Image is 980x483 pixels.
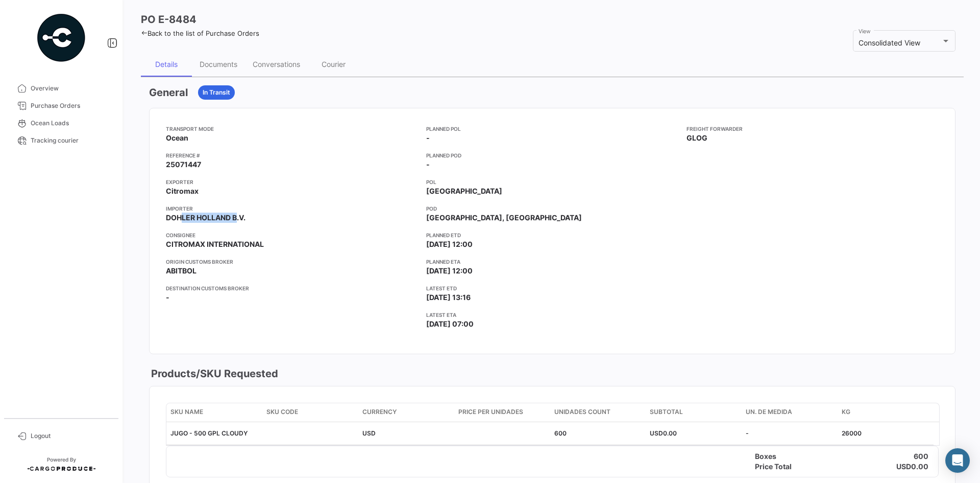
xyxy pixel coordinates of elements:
datatable-header-cell: SKU Code [262,403,358,422]
span: 26000 [842,429,862,437]
span: [DATE] 12:00 [426,266,473,276]
span: Subtotal [650,407,683,417]
span: KG [842,407,850,417]
span: - [746,429,749,437]
span: UN. DE MEDIDA [746,407,792,417]
app-card-info-title: Exporter [166,178,418,186]
a: Overview [8,80,114,97]
h3: Products/SKU Requested [149,366,278,381]
span: Overview [31,84,110,93]
app-card-info-title: POL [426,178,678,186]
span: - [166,292,169,303]
h4: 600 [914,451,928,462]
span: 0.00 [663,429,677,437]
div: Documents [200,60,237,68]
span: Ocean [166,133,188,143]
span: In Transit [203,88,230,97]
span: [GEOGRAPHIC_DATA], [GEOGRAPHIC_DATA] [426,213,582,223]
span: SKU Code [266,407,298,417]
span: [DATE] 07:00 [426,319,474,329]
img: powered-by.png [36,12,87,63]
span: CITROMAX INTERNATIONAL [166,239,264,249]
span: GLOG [687,133,707,143]
a: Purchase Orders [8,97,114,114]
a: Tracking courier [8,132,114,149]
app-card-info-title: Latest ETD [426,284,678,292]
span: Currency [362,407,397,417]
h3: PO E-8484 [141,12,197,27]
span: - [426,159,430,170]
span: USD [362,429,376,437]
span: USD [650,429,663,437]
a: Back to the list of Purchase Orders [141,29,259,37]
app-card-info-title: Reference # [166,151,418,159]
h4: Boxes [755,451,813,462]
span: Ocean Loads [31,119,110,128]
app-card-info-title: Destination Customs Broker [166,284,418,292]
datatable-header-cell: Currency [358,403,454,422]
div: Abrir Intercom Messenger [945,448,970,473]
app-card-info-title: Transport mode [166,125,418,133]
app-card-info-title: POD [426,204,678,213]
app-card-info-title: Origin Customs Broker [166,258,418,266]
h4: Price Total [755,462,813,472]
span: Unidades count [554,407,610,417]
app-card-info-title: Planned POL [426,125,678,133]
h4: USD [896,462,911,472]
app-card-info-title: Latest ETA [426,311,678,319]
span: SKU Name [170,407,203,417]
span: DOHLER HOLLAND B.V. [166,213,246,223]
span: Purchase Orders [31,101,110,110]
datatable-header-cell: SKU Name [166,403,262,422]
span: Citromax [166,186,199,196]
app-card-info-title: Planned ETD [426,231,678,239]
span: - [426,133,430,143]
span: 25071447 [166,159,201,170]
span: Tracking courier [31,136,110,145]
h4: 0.00 [911,462,928,472]
h3: General [149,85,188,100]
app-card-info-title: Importer [166,204,418,213]
app-card-info-title: Planned ETA [426,258,678,266]
span: [GEOGRAPHIC_DATA] [426,186,502,196]
div: Conversations [253,60,300,68]
span: ABITBOL [166,266,197,276]
a: Ocean Loads [8,114,114,132]
span: Logout [31,431,110,441]
span: [DATE] 12:00 [426,239,473,249]
app-card-info-title: Freight Forwarder [687,125,939,133]
div: Courier [322,60,346,68]
div: Details [155,60,178,68]
app-card-info-title: Consignee [166,231,418,239]
span: Consolidated View [859,38,920,47]
span: JUGO - 500 GPL CLOUDY [170,429,248,437]
app-card-info-title: Planned POD [426,151,678,159]
span: Price per Unidades [458,407,523,417]
div: 600 [554,429,642,438]
span: [DATE] 13:16 [426,292,471,303]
